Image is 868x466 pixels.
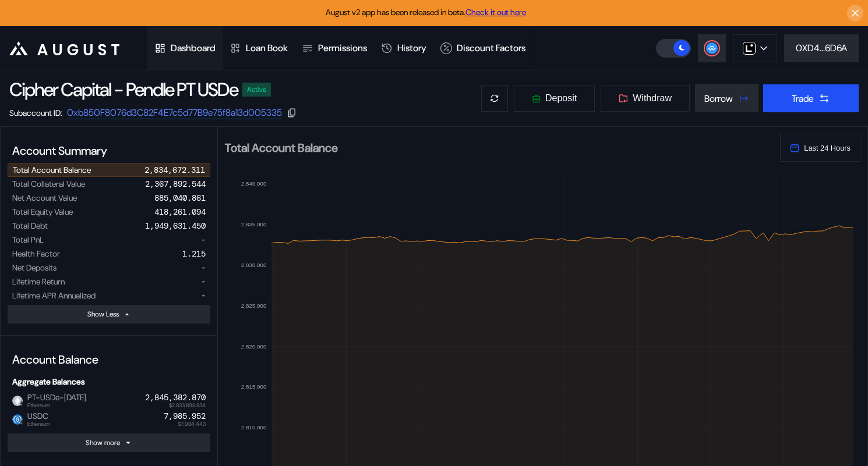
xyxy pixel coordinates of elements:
button: 0XD4...6D6A [784,34,859,62]
img: chain logo [743,42,756,55]
button: Trade [763,84,859,112]
div: Subaccount ID: [9,108,62,118]
span: USDC [23,411,50,426]
text: 2,810,000 [241,424,266,431]
text: 2,835,000 [241,221,266,227]
div: 418,261.094 [154,207,206,217]
div: 1.215 [182,248,206,259]
div: Total Collateral Value [12,179,85,189]
div: Permissions [318,42,367,54]
div: Total Equity Value [12,207,73,217]
span: Deposit [545,93,577,104]
div: Show Less [87,310,119,319]
div: Dashboard [171,42,216,54]
div: 885,040.861 [154,193,206,203]
div: 2,834,672.311 [144,165,205,175]
div: Net Deposits [12,262,57,273]
div: Cipher Capital - Pendle PT USDe [9,77,238,102]
a: Discount Factors [433,27,532,70]
a: Dashboard [147,27,223,70]
a: 0xb850F8076d3C82F4E7c5d77B9e75f8a13d005335 [67,106,282,119]
div: Account Summary [8,138,210,163]
div: 7,985.952 [164,411,206,421]
div: 0XD4...6D6A [796,42,847,54]
div: Net Account Value [12,193,77,203]
span: $2,833,898.834 [169,403,206,408]
div: - [201,290,206,301]
span: Ethereum [27,403,86,408]
img: svg+xml,%3c [19,400,24,406]
div: Lifetime Return [12,276,65,287]
div: Lifetime APR Annualized [12,290,96,301]
div: Aggregate Balances [8,372,210,392]
div: - [201,276,206,287]
div: Total Account Balance [13,165,91,175]
div: 2,845,382.870 [145,393,206,403]
div: Total Debt [12,220,48,231]
span: Withdraw [633,93,672,104]
a: Permissions [295,27,374,70]
div: 1,949,631.450 [145,220,206,231]
div: - [201,262,206,273]
div: Loan Book [246,42,288,54]
div: History [397,42,426,54]
button: Last 24 Hours [780,134,860,162]
text: 2,830,000 [241,262,266,268]
span: PT-USDe-[DATE] [23,393,86,408]
button: Show Less [8,305,210,323]
div: 2,367,892.544 [145,179,206,189]
button: Show more [8,433,210,452]
button: chain logo [733,34,777,62]
img: empty-token.png [12,396,23,406]
div: Trade [792,93,814,105]
div: - [201,234,206,245]
div: Health Factor [12,248,60,259]
div: Show more [86,438,120,447]
button: Deposit [513,84,595,112]
span: $7,984.443 [178,421,206,427]
span: Ethereum [27,421,50,427]
a: History [374,27,433,70]
div: Active [247,86,266,94]
span: Last 24 Hours [804,144,851,152]
button: Withdraw [600,84,690,112]
text: 2,820,000 [241,343,266,350]
a: Loan Book [223,27,295,70]
div: Discount Factors [457,42,525,54]
div: Borrow [704,93,733,105]
text: 2,840,000 [241,180,266,187]
button: Borrow [695,84,758,112]
div: Total PnL [12,234,44,245]
h2: Total Account Balance [225,142,771,154]
img: svg+xml,%3c [19,419,24,425]
div: Account Balance [8,347,210,372]
span: August v2 app has been released in beta. [326,7,526,17]
text: 2,825,000 [241,303,266,309]
text: 2,815,000 [241,384,266,390]
img: usdc.png [12,414,23,425]
a: Check it out here [465,7,526,17]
